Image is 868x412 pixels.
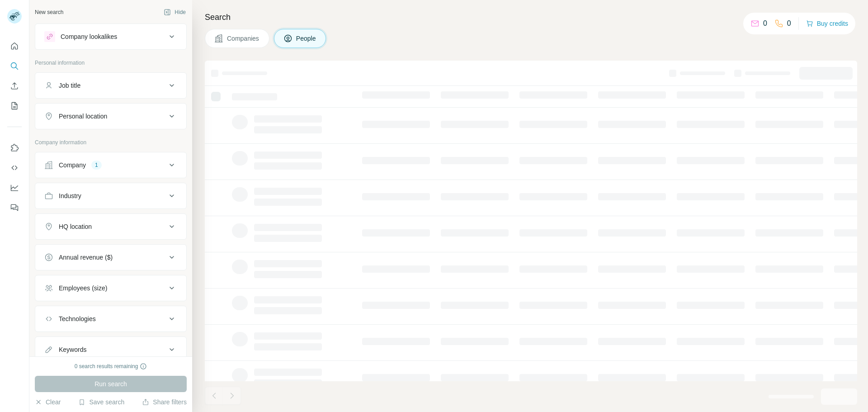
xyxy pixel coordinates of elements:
button: Enrich CSV [7,78,22,94]
button: Company1 [35,154,186,176]
div: Company lookalikes [61,32,117,41]
button: Technologies [35,308,186,330]
button: HQ location [35,216,186,237]
div: Job title [59,81,80,90]
p: 0 [763,18,767,29]
div: Personal location [59,112,107,121]
div: Keywords [59,345,86,354]
button: Clear [35,398,61,407]
div: New search [35,8,63,16]
p: Personal information [35,59,187,67]
div: 0 search results remaining [75,362,147,370]
span: People [296,34,317,43]
button: Search [7,58,22,74]
button: Company lookalikes [35,26,186,47]
button: Keywords [35,339,186,360]
div: Technologies [59,314,96,323]
h4: Search [205,11,857,24]
div: Annual revenue ($) [59,253,113,262]
div: Employees (size) [59,284,107,293]
button: Employees (size) [35,277,186,299]
p: Company information [35,138,187,147]
button: Industry [35,185,186,207]
p: 0 [787,18,791,29]
button: Save search [78,398,124,407]
div: 1 [91,161,102,169]
button: Buy credits [806,17,848,30]
div: Company [59,161,86,170]
div: HQ location [59,222,92,231]
button: Personal location [35,105,186,127]
button: Feedback [7,199,22,216]
button: Share filters [142,398,187,407]
button: Job title [35,75,186,96]
button: Annual revenue ($) [35,246,186,268]
button: My lists [7,98,22,114]
button: Dashboard [7,180,22,196]
span: Companies [227,34,260,43]
button: Hide [157,5,192,19]
button: Use Surfe API [7,160,22,176]
button: Quick start [7,38,22,54]
button: Use Surfe on LinkedIn [7,140,22,156]
div: Industry [59,191,81,200]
